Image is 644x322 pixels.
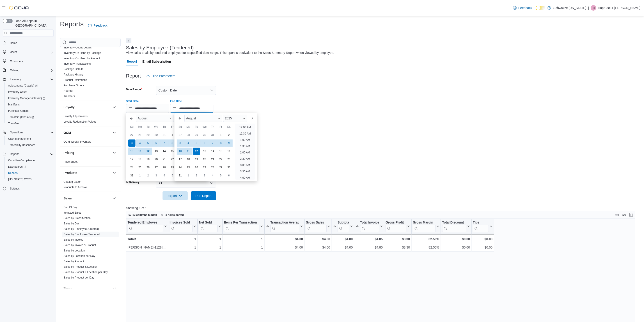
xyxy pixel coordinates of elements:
div: day-18 [136,156,144,163]
a: Sales by Location per Day [64,254,95,258]
span: Feedback [94,23,107,28]
button: Users [8,49,19,55]
div: day-31 [209,131,216,139]
span: Purchase Orders [6,108,54,114]
a: OCM Weekly Inventory [64,140,91,143]
div: day-13 [153,148,160,155]
div: day-4 [185,139,192,147]
div: Transaction Average [270,221,299,225]
span: Washington CCRS [6,177,54,182]
button: Total Discount [442,221,470,232]
div: Gross Sales [306,221,327,225]
div: day-21 [209,156,216,163]
span: Export [165,191,185,200]
div: day-14 [209,148,216,155]
button: OCM [64,130,111,135]
span: Inventory Count [8,90,27,94]
div: day-25 [185,164,192,171]
button: Invoices Sold [170,221,196,232]
div: Items Per Transaction [224,221,259,225]
button: Settings [1,185,55,192]
div: day-4 [136,139,144,147]
a: Package History [64,73,83,76]
span: Canadian Compliance [8,159,35,162]
li: 1:00 AM [238,137,252,143]
span: Customers [8,58,54,64]
div: Button. Open the year selector. 2025 is currently selected. [223,115,247,122]
div: day-27 [177,131,184,139]
div: day-27 [128,131,135,139]
div: day-29 [144,131,152,139]
button: Subtotal [333,221,353,232]
span: Feedback [518,6,532,10]
a: Sales by Product per Day [64,276,94,279]
h3: Sales [64,196,72,201]
a: Sales by Day [64,222,80,225]
h3: Pricing [64,151,74,155]
span: Manifests [8,103,20,106]
button: Previous Month [128,115,135,122]
span: Inventory Count [6,89,54,95]
li: 1:30 AM [238,144,252,149]
span: Inventory [10,78,21,81]
span: 3 fields sorted [165,213,184,217]
div: day-20 [153,156,160,163]
button: Custom Date [156,86,216,95]
button: Inventory Count [5,89,55,95]
div: day-29 [193,131,200,139]
a: Purchase Orders [6,108,30,114]
button: Tips [473,221,493,232]
button: Reports [5,170,55,176]
button: Run Report [191,191,216,200]
div: day-5 [217,172,225,179]
a: Customers [8,59,25,64]
div: day-17 [128,156,135,163]
p: Schwazze [US_STATE] [553,5,586,11]
div: day-28 [209,164,216,171]
li: 4:00 AM [238,175,252,180]
span: Dashboards [6,164,54,169]
div: Gross Margin [413,221,435,232]
a: Sales by Employee (Tendered) [64,233,101,236]
li: 2:00 AM [238,150,252,155]
a: Transfers (Classic) [6,114,36,120]
div: day-31 [128,172,135,179]
div: day-3 [153,172,160,179]
a: Inventory On Hand by Product [64,57,100,60]
div: day-26 [193,164,200,171]
span: Run Report [195,194,212,198]
div: Invoices Sold [170,221,193,225]
button: Taxes [112,286,117,291]
div: day-31 [161,131,168,139]
button: Hide Parameters [144,71,177,80]
button: Inventory [1,76,55,82]
h3: Loyalty [64,105,75,110]
p: Hope-3811 [PERSON_NAME] [598,5,640,11]
span: Reports [8,171,18,175]
a: Product Expirations [64,78,87,82]
span: Purchase Orders [8,109,29,113]
div: Items Per Transaction [224,221,259,232]
a: Adjustments (Classic) [6,83,39,88]
a: Sales by Employee (Created) [64,227,99,231]
button: Export [163,191,188,200]
div: day-3 [177,139,184,147]
button: [US_STATE] CCRS [5,176,55,183]
a: Feedback [86,21,109,30]
button: Products [64,171,111,175]
a: Sales by Product & Location per Day [64,271,108,274]
button: Net Sold [199,221,221,232]
div: day-30 [153,131,160,139]
button: 12 columns hidden [126,212,159,218]
button: Loyalty [64,105,111,110]
div: Tendered Employee [128,221,163,232]
div: day-25 [136,164,144,171]
span: Inventory [8,77,54,82]
span: Catalog [8,68,54,73]
span: Traceabilty Dashboard [6,142,54,148]
span: Users [8,49,54,55]
button: Total Invoiced [356,221,383,232]
div: day-7 [161,139,168,147]
div: Gross Profit [386,221,406,232]
div: day-10 [177,148,184,155]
